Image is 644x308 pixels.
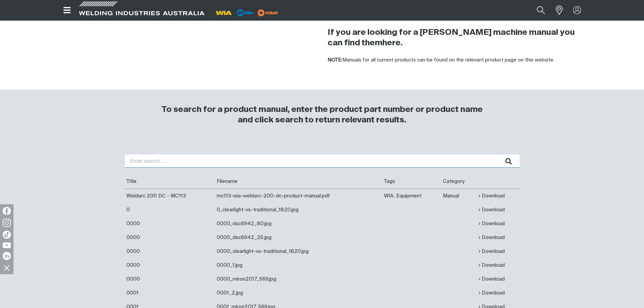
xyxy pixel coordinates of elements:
[441,174,477,189] th: Category
[256,10,280,15] a: miller
[479,247,505,255] a: Download
[479,220,505,228] a: Download
[3,242,11,248] img: YouTube
[215,258,383,272] td: 0000_1.jpg
[125,258,215,272] td: 0000
[125,203,215,217] td: 0
[215,231,383,244] td: 0000_dsc6942_25.jpg
[256,8,280,18] img: miller
[125,286,215,300] td: 0001
[215,286,383,300] td: 0001_2.jpg
[479,206,505,214] a: Download
[521,3,552,18] input: Product name or item number...
[328,57,342,63] strong: NOTE:
[3,219,11,227] img: Instagram
[125,189,215,203] td: Weldarc 200 DC - MC113
[159,104,486,125] h3: To search for a product manual, enter the product part number or product name and click search to...
[1,262,13,274] img: hide socials
[479,275,505,283] a: Download
[215,217,383,231] td: 0000_dsc6942_80.jpg
[125,174,215,189] th: Title
[479,261,505,269] a: Download
[3,207,11,215] img: Facebook
[479,289,505,297] a: Download
[3,252,11,260] img: LinkedIn
[441,189,477,203] td: Manual
[328,28,575,47] strong: If you are looking for a [PERSON_NAME] machine manual you can find them
[125,244,215,258] td: 0000
[382,189,441,203] td: WIA, Equipment
[3,231,11,239] img: TikTok
[125,231,215,244] td: 0000
[215,272,383,286] td: 0000_miron2017_569.jpg
[125,272,215,286] td: 0000
[215,203,383,217] td: 0_clearlight-vs-traditional_1820.jpg
[529,3,552,18] button: Search products
[479,234,505,241] a: Download
[215,244,383,258] td: 0000_clearlight-vs-traditional_1820.jpg
[125,217,215,231] td: 0000
[382,39,403,47] a: here.
[328,56,584,64] p: Manuals for all current products can be found on the relevant product page on this website.
[125,155,520,168] input: Enter search...
[215,189,383,203] td: mc113-wia-weldarc-200-dc-product-manual.pdf
[479,192,505,200] a: Download
[215,174,383,189] th: Filename
[382,174,441,189] th: Tags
